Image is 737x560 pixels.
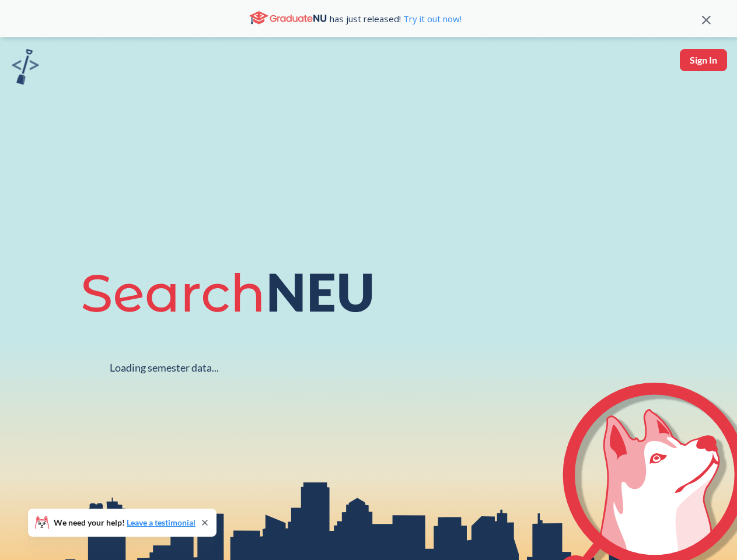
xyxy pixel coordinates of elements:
[680,49,727,71] button: Sign In
[330,12,462,25] span: has just released!
[127,517,195,527] a: Leave a testimonial
[401,13,462,24] a: Try it out now!
[110,361,219,374] div: Loading semester data...
[54,519,195,527] span: We need your help!
[12,49,39,85] img: sandbox logo
[12,49,39,88] a: sandbox logo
